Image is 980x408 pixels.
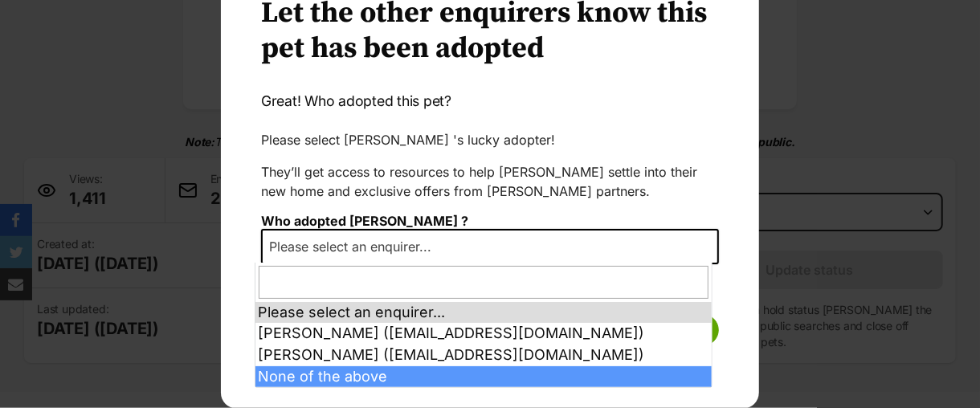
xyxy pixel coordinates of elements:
[261,162,719,201] p: They’ll get access to resources to help [PERSON_NAME] settle into their new home and exclusive of...
[261,91,719,112] p: Great! Who adopted this pet?
[261,213,468,229] label: Who adopted [PERSON_NAME] ?
[255,323,712,345] li: [PERSON_NAME] ([EMAIL_ADDRESS][DOMAIN_NAME])
[255,345,712,366] li: [PERSON_NAME] ([EMAIL_ADDRESS][DOMAIN_NAME])
[255,302,712,324] li: Please select an enquirer...
[263,235,447,258] span: Please select an enquirer...
[255,366,712,388] li: None of the above
[261,229,719,264] span: Please select an enquirer...
[261,130,719,149] p: Please select [PERSON_NAME] 's lucky adopter!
